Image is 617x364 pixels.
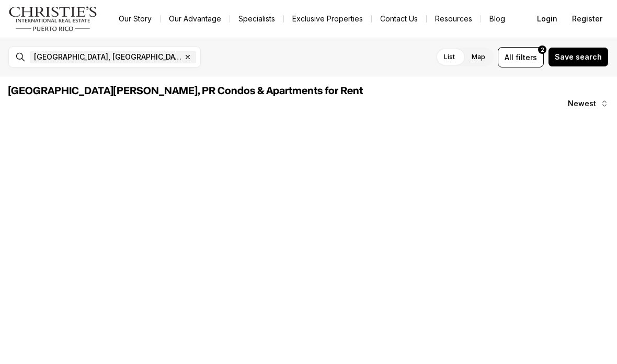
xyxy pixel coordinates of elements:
[481,12,513,26] a: Blog
[284,12,371,26] a: Exclusive Properties
[372,12,426,26] button: Contact Us
[8,86,363,96] span: [GEOGRAPHIC_DATA][PERSON_NAME], PR Condos & Apartments for Rent
[463,48,494,66] label: Map
[555,53,602,61] span: Save search
[566,8,609,29] button: Register
[568,99,596,108] span: Newest
[498,47,544,67] button: Allfilters2
[562,93,615,114] button: Newest
[572,15,602,23] span: Register
[516,52,537,63] span: filters
[8,6,98,31] img: logo
[505,52,513,63] span: All
[531,8,564,29] button: Login
[110,12,160,26] a: Our Story
[230,12,283,26] a: Specialists
[541,45,544,54] span: 2
[161,12,230,26] a: Our Advantage
[436,48,463,66] label: List
[548,47,609,67] button: Save search
[537,15,557,23] span: Login
[427,12,481,26] a: Resources
[34,53,181,61] span: [GEOGRAPHIC_DATA], [GEOGRAPHIC_DATA], [GEOGRAPHIC_DATA]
